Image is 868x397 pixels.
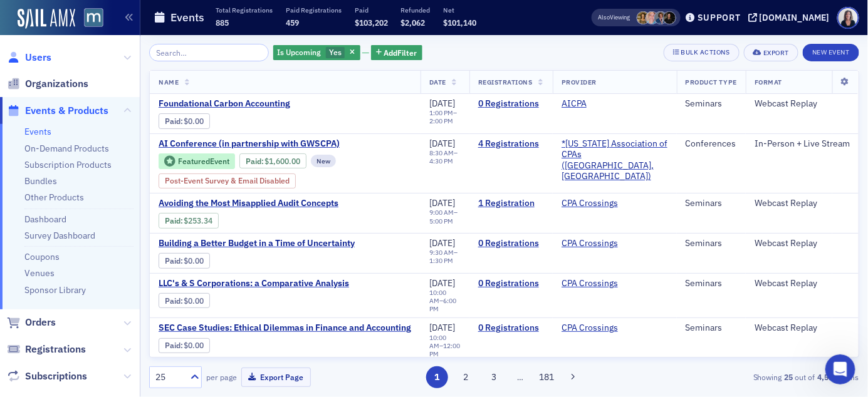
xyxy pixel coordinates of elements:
[562,238,618,249] a: CPA Crossings
[159,322,411,334] a: SEC Case Studies: Ethical Dilemmas in Finance and Accounting
[760,12,830,23] div: [DOMAIN_NAME]
[206,371,237,383] label: per page
[429,256,453,265] time: 1:30 PM
[159,78,179,86] span: Name
[401,18,426,28] span: $2,062
[755,78,782,86] span: Format
[241,368,311,387] button: Export Page
[755,138,850,150] div: In-Person + Live Stream
[159,113,210,128] div: Paid: 0 - $0
[246,157,261,166] a: Paid
[25,104,108,118] span: Events & Products
[355,6,388,14] p: Paid
[429,148,454,157] time: 8:30 AM
[429,296,456,313] time: 6:00 PM
[159,173,296,188] div: Post-Event Survey
[18,9,75,29] img: SailAMX
[429,109,461,125] div: –
[755,198,850,209] div: Webcast Replay
[83,282,167,332] button: Messages
[25,77,88,91] span: Organizations
[184,296,204,306] span: $0.00
[51,247,169,257] span: Updated [DATE] 12:11 EDT
[429,322,455,333] span: [DATE]
[13,168,238,216] div: Send us a messageWe typically reply in under 20 minutes
[562,278,618,289] a: CPA Crossings
[681,49,730,56] div: Bulk Actions
[371,45,422,61] button: AddFilter
[803,46,859,57] a: New Event
[25,343,86,356] span: Registrations
[216,18,229,28] span: 885
[483,366,505,388] button: 3
[159,98,369,110] a: Foundational Carbon Accounting
[286,18,299,28] span: 459
[562,98,587,110] a: AICPA
[24,192,84,203] a: Other Products
[637,11,650,24] span: Laura Swann
[755,322,850,334] div: Webcast Replay
[7,343,86,356] a: Registrations
[24,214,66,225] a: Dashboard
[478,98,544,110] a: 0 Registrations
[26,192,209,205] div: We typically reply in under 20 minutes
[686,278,737,289] div: Seminars
[216,6,273,14] p: Total Registrations
[782,371,795,383] strong: 25
[698,12,741,23] div: Support
[75,8,103,29] a: View Homepage
[184,116,204,126] span: $0.00
[165,341,184,350] span: :
[24,230,95,241] a: Survey Dashboard
[763,49,789,56] div: Export
[159,238,369,249] a: Building a Better Budget in a Time of Uncertainty
[149,44,269,61] input: Search…
[429,334,461,358] div: –
[24,251,60,262] a: Coupons
[837,7,859,29] span: Profile
[159,278,369,289] a: LLC's & S Corporations: a Comparative Analysis
[25,316,56,329] span: Orders
[25,131,226,153] p: How can we help?
[216,20,238,43] div: Close
[311,155,336,167] div: New
[429,341,460,358] time: 12:00 PM
[25,369,87,383] span: Subscriptions
[159,338,210,353] div: Paid: 0 - $0
[478,138,544,150] a: 4 Registrations
[159,198,369,209] span: Avoiding the Most Misapplied Audit Concepts
[429,248,454,257] time: 9:30 AM
[429,78,446,86] span: Date
[199,313,219,322] span: Help
[562,322,618,334] a: CPA Crossings
[165,116,180,126] a: Paid
[599,13,610,21] div: Also
[24,126,51,137] a: Events
[24,159,112,170] a: Subscription Products
[478,278,544,289] a: 0 Registrations
[646,11,659,24] span: Dee Sullivan
[478,78,533,86] span: Registrations
[536,366,558,388] button: 181
[24,267,55,279] a: Venues
[429,149,461,165] div: –
[7,77,88,91] a: Organizations
[273,45,360,61] div: Yes
[478,322,544,334] a: 0 Registrations
[429,217,453,225] time: 5:00 PM
[429,197,455,209] span: [DATE]
[182,20,207,45] img: Profile image for Aidan
[159,138,412,150] a: AI Conference (in partnership with GWSCPA)
[429,289,461,313] div: –
[167,282,251,332] button: Help
[429,333,446,350] time: 10:00 AM
[25,51,51,64] span: Users
[184,256,204,266] span: $0.00
[654,11,667,24] span: Chris Dougherty
[24,143,109,154] a: On-Demand Products
[104,313,147,322] span: Messages
[165,116,184,126] span: :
